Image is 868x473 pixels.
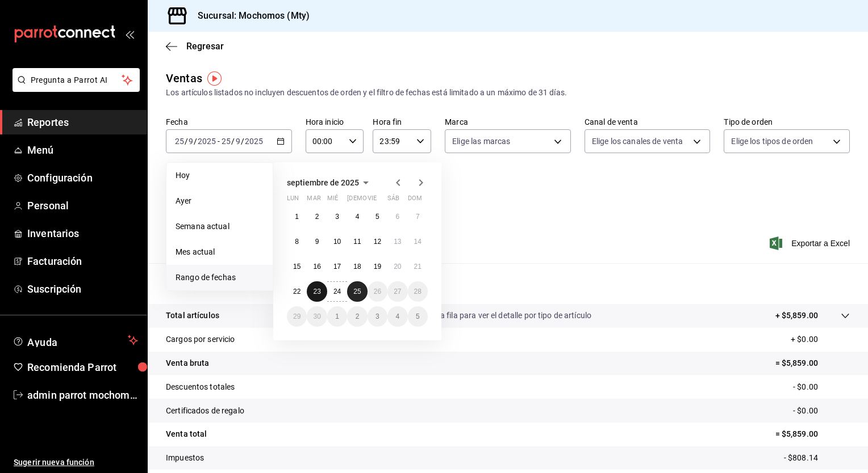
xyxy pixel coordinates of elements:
[176,195,264,207] span: Ayer
[775,310,818,322] p: + $5,859.00
[166,70,202,87] div: Ventas
[27,198,138,213] span: Personal
[166,452,204,464] p: Impuestos
[347,231,367,252] button: 11 de septiembre de 2025
[408,231,428,252] button: 14 de septiembre de 2025
[347,306,367,327] button: 2 de octubre de 2025
[731,136,813,147] span: Elige los tipos de orden
[31,74,122,86] span: Pregunta a Parrot AI
[176,246,264,258] span: Mes actual
[189,9,310,23] h3: Sucursal: Mochomos (Mty)
[186,41,224,52] span: Regresar
[287,178,359,187] span: septiembre de 2025
[166,87,850,99] div: Los artículos listados no incluyen descuentos de orden y el filtro de fechas está limitado a un m...
[333,238,341,246] abbr: 10 de septiembre de 2025
[194,137,197,146] span: /
[375,312,379,320] abbr: 3 de octubre de 2025
[585,118,711,126] label: Canal de venta
[306,118,364,126] label: Hora inicio
[335,312,339,320] abbr: 1 de octubre de 2025
[356,312,360,320] abbr: 2 de octubre de 2025
[293,263,301,271] abbr: 15 de septiembre de 2025
[784,452,850,464] p: - $808.14
[27,333,123,347] span: Ayuda
[166,405,244,417] p: Certificados de regalo
[313,312,320,320] abbr: 30 de septiembre de 2025
[185,137,188,146] span: /
[176,221,264,233] span: Semana actual
[775,428,850,440] p: = $5,859.00
[27,254,138,269] span: Facturación
[724,118,850,126] label: Tipo de orden
[307,195,320,206] abbr: martes
[307,281,327,302] button: 23 de septiembre de 2025
[125,29,134,39] button: open_drawer_menu
[313,288,320,295] abbr: 23 de septiembre de 2025
[293,312,301,320] abbr: 29 de septiembre de 2025
[403,310,591,322] p: Da clic en la fila para ver el detalle por tipo de artículo
[315,213,319,221] abbr: 2 de septiembre de 2025
[374,288,381,295] abbr: 26 de septiembre de 2025
[166,118,292,126] label: Fecha
[166,333,235,345] p: Cargos por servicio
[27,281,138,297] span: Suscripción
[387,195,399,206] abbr: sábado
[356,213,360,221] abbr: 4 de septiembre de 2025
[333,263,341,271] abbr: 17 de septiembre de 2025
[27,170,138,185] span: Configuración
[27,387,138,403] span: admin parrot mochomos
[313,263,320,271] abbr: 16 de septiembre de 2025
[793,405,850,417] p: - $0.00
[414,263,422,271] abbr: 21 de septiembre de 2025
[592,136,683,147] span: Elige los canales de venta
[775,357,850,369] p: = $5,859.00
[231,137,235,146] span: /
[368,195,377,206] abbr: viernes
[387,231,407,252] button: 13 de septiembre de 2025
[287,306,307,327] button: 29 de septiembre de 2025
[241,137,244,146] span: /
[174,137,185,146] input: --
[27,142,138,158] span: Menú
[333,288,341,295] abbr: 24 de septiembre de 2025
[416,312,420,320] abbr: 5 de octubre de 2025
[166,277,850,290] p: Resumen
[414,288,422,295] abbr: 28 de septiembre de 2025
[387,281,407,302] button: 27 de septiembre de 2025
[12,68,140,92] button: Pregunta a Parrot AI
[221,137,231,146] input: --
[244,137,264,146] input: ----
[327,306,347,327] button: 1 de octubre de 2025
[327,281,347,302] button: 24 de septiembre de 2025
[307,231,327,252] button: 9 de septiembre de 2025
[368,206,387,227] button: 5 de septiembre de 2025
[287,176,373,189] button: septiembre de 2025
[394,238,401,246] abbr: 13 de septiembre de 2025
[368,281,387,302] button: 26 de septiembre de 2025
[408,256,428,277] button: 21 de septiembre de 2025
[353,238,361,246] abbr: 11 de septiembre de 2025
[327,195,338,206] abbr: miércoles
[374,263,381,271] abbr: 19 de septiembre de 2025
[207,71,222,86] button: Tooltip marker
[452,136,510,147] span: Elige las marcas
[166,428,207,440] p: Venta total
[347,281,367,302] button: 25 de septiembre de 2025
[295,238,299,246] abbr: 8 de septiembre de 2025
[295,213,299,221] abbr: 1 de septiembre de 2025
[772,236,850,250] button: Exportar a Excel
[445,118,571,126] label: Marca
[166,357,209,369] p: Venta bruta
[235,137,241,146] input: --
[218,137,220,146] span: -
[408,195,422,206] abbr: domingo
[368,306,387,327] button: 3 de octubre de 2025
[166,310,219,322] p: Total artículos
[374,238,381,246] abbr: 12 de septiembre de 2025
[368,231,387,252] button: 12 de septiembre de 2025
[287,195,299,206] abbr: lunes
[368,256,387,277] button: 19 de septiembre de 2025
[408,206,428,227] button: 7 de septiembre de 2025
[293,288,301,295] abbr: 22 de septiembre de 2025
